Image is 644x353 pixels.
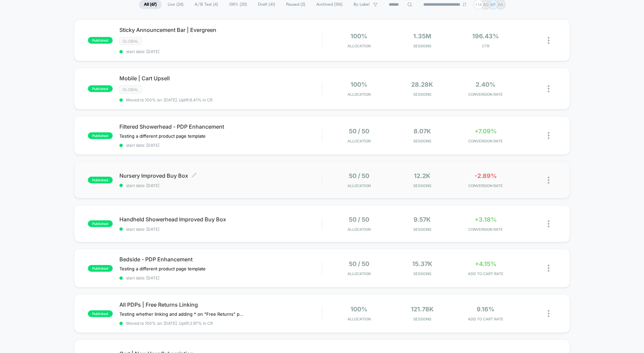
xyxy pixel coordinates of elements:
span: start date: [DATE] [119,227,322,232]
img: close [548,132,549,139]
span: By Label [354,2,370,7]
p: AG [483,2,489,7]
span: Allocation [347,92,371,97]
span: published [88,177,113,183]
span: published [88,220,113,227]
span: GLOBAL [119,86,142,93]
img: close [548,37,549,44]
span: CTR [455,44,516,48]
span: 50 / 50 [349,128,369,135]
span: Nursery Improved Buy Box [119,172,322,179]
span: 9.57k [414,216,431,223]
span: +7.09% [475,128,497,135]
span: Handheld Showerhead Improved Buy Box [119,216,322,223]
span: -2.89% [475,172,497,179]
span: start date: [DATE] [119,49,322,54]
span: CONVERSION RATE [455,183,516,188]
span: Filtered Showerhead - PDP Enhancement [119,123,322,130]
span: Mobile | Cart Upsell [119,75,322,82]
span: 196.43% [472,33,499,40]
span: 50 / 50 [349,260,369,267]
span: 100% [351,33,367,40]
span: published [88,310,113,317]
span: 12.2k [414,172,430,179]
span: 121.78k [411,306,434,313]
span: 50 / 50 [349,216,369,223]
img: close [548,220,549,227]
span: CONVERSION RATE [455,92,516,97]
img: close [548,85,549,92]
span: Allocation [347,271,371,276]
span: Allocation [347,183,371,188]
span: ADD TO CART RATE [455,271,516,276]
span: Testing a different product page template [119,133,206,139]
span: 9.16% [477,306,494,313]
span: +4.15% [475,260,496,267]
span: 8.07k [414,128,431,135]
span: Sessions [392,271,452,276]
span: 100% [351,306,367,313]
span: ADD TO CART RATE [455,317,516,321]
span: Sessions [392,139,452,143]
span: 100% [351,81,367,88]
span: Sticky Announcement Bar | Evergreen [119,27,322,33]
p: AP [490,2,496,7]
span: Moved to 100% on: [DATE] . Uplift: 2.97% in CR [126,321,213,326]
span: Testing whether linking and adding * on "Free Returns" plays a role in ATC Rate & CVR [119,311,244,317]
span: 2.40% [476,81,495,88]
img: end [463,2,467,6]
span: Allocation [347,44,371,48]
span: Sessions [392,317,452,321]
span: 50 / 50 [349,172,369,179]
span: Moved to 100% on: [DATE] . Uplift: 6.41% in CR [126,97,213,102]
span: All PDPs | Free Returns Linking [119,301,322,308]
span: +3.18% [475,216,497,223]
span: CONVERSION RATE [455,227,516,232]
p: AA [498,2,503,7]
span: start date: [DATE] [119,143,322,148]
span: GLOBAL [119,37,142,45]
span: published [88,132,113,139]
span: published [88,85,113,92]
span: CONVERSION RATE [455,139,516,143]
span: 28.28k [411,81,433,88]
span: Allocation [347,227,371,232]
span: published [88,37,113,44]
span: Bedside - PDP Enhancement [119,256,322,263]
span: start date: [DATE] [119,183,322,188]
span: 15.37k [412,260,432,267]
span: Allocation [347,139,371,143]
span: Sessions [392,227,452,232]
span: start date: [DATE] [119,275,322,280]
span: Sessions [392,92,452,97]
span: Allocation [347,317,371,321]
span: Sessions [392,44,452,48]
img: close [548,265,549,272]
span: Sessions [392,183,452,188]
span: Testing a different product page template [119,266,206,271]
span: 1.35M [413,33,431,40]
img: close [548,310,549,317]
img: close [548,177,549,184]
span: published [88,265,113,272]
